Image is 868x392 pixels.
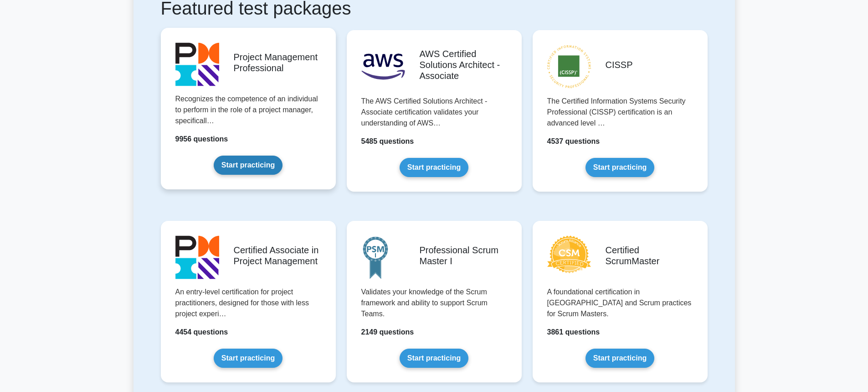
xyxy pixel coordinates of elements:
[400,158,468,177] a: Start practicing
[400,349,468,368] a: Start practicing
[586,349,654,368] a: Start practicing
[586,158,654,177] a: Start practicing
[214,156,282,175] a: Start practicing
[214,349,282,368] a: Start practicing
